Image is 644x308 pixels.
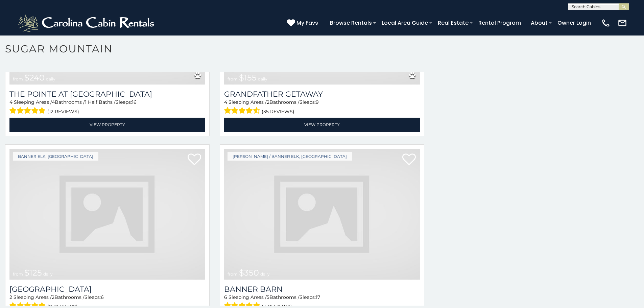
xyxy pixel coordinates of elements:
[327,17,375,29] a: Browse Rentals
[296,19,318,27] span: My Favs
[228,76,238,81] span: from
[224,285,420,294] a: Banner Barn
[13,271,23,277] span: from
[52,294,54,300] span: 2
[262,107,294,116] span: (35 reviews)
[527,17,551,29] a: About
[618,18,627,28] img: mail-regular-white.png
[24,268,42,278] span: $125
[378,17,431,29] a: Local Area Guide
[258,76,267,81] span: daily
[9,285,205,294] h3: Bearfoot Lodge
[101,294,104,300] span: 6
[287,19,320,27] a: My Favs
[9,90,205,99] a: The Pointe at [GEOGRAPHIC_DATA]
[239,268,259,278] span: $350
[260,271,270,277] span: daily
[9,285,205,294] a: [GEOGRAPHIC_DATA]
[224,118,420,132] a: View Property
[43,271,53,277] span: daily
[228,271,238,277] span: from
[9,294,12,300] span: 2
[402,153,416,167] a: Add to favorites
[9,99,205,116] div: Sleeping Areas / Bathrooms / Sleeps:
[13,76,23,81] span: from
[267,99,269,105] span: 2
[601,18,611,28] img: phone-regular-white.png
[9,90,205,99] h3: The Pointe at North View
[239,73,257,82] span: $155
[47,107,79,116] span: (12 reviews)
[132,99,137,105] span: 16
[228,152,352,161] a: [PERSON_NAME] / Banner Elk, [GEOGRAPHIC_DATA]
[224,294,227,300] span: 6
[17,13,157,33] img: White-1-2.png
[9,118,205,132] a: View Property
[316,99,319,105] span: 9
[224,99,227,105] span: 4
[224,149,420,280] a: from $350 daily
[188,153,201,167] a: Add to favorites
[9,99,13,105] span: 4
[434,17,472,29] a: Real Estate
[554,17,594,29] a: Owner Login
[224,99,420,116] div: Sleeping Areas / Bathrooms / Sleeps:
[13,152,98,161] a: Banner Elk, [GEOGRAPHIC_DATA]
[9,149,205,280] a: from $125 daily
[85,99,116,105] span: 1 Half Baths /
[52,99,55,105] span: 4
[267,294,269,300] span: 5
[475,17,524,29] a: Rental Program
[46,76,55,81] span: daily
[224,90,420,99] a: Grandfather Getaway
[224,149,420,280] img: dummy-image.jpg
[9,149,205,280] img: dummy-image.jpg
[24,73,45,82] span: $240
[316,294,320,300] span: 17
